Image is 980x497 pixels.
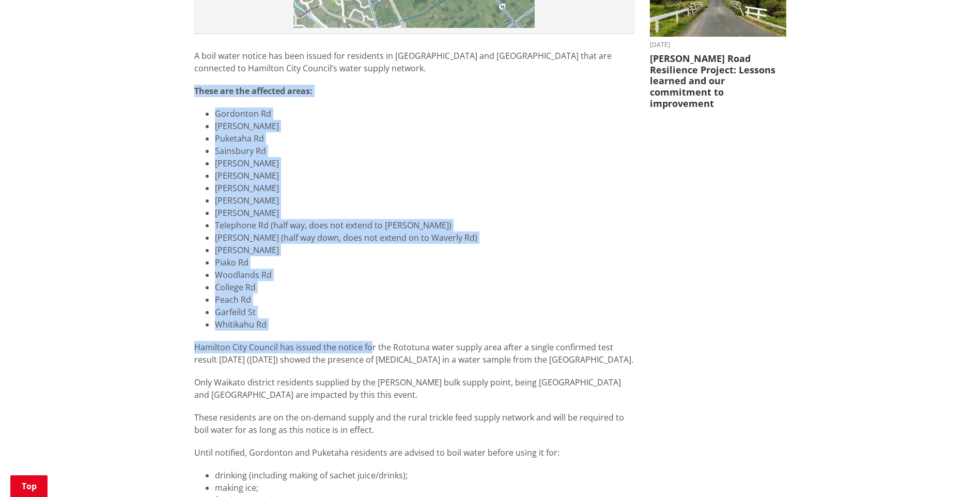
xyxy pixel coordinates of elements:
span: Only Waikato district residents supplied by the [PERSON_NAME] bulk supply point, being [GEOGRAPHI... [194,377,621,400]
li: [PERSON_NAME] [215,244,634,256]
li: [PERSON_NAME] [215,194,634,207]
li: [PERSON_NAME] [215,207,634,219]
li: drinking (including making of sachet juice/drinks); [215,469,634,482]
li: Sainsbury Rd [215,145,634,157]
li: [PERSON_NAME] (half way down, does not extend on to Waverly Rd) [215,231,634,244]
li: College Rd [215,281,634,293]
time: [DATE] [650,42,786,48]
li: Peach Rd [215,293,634,306]
li: [PERSON_NAME] [215,182,634,194]
li: making ice; [215,482,634,494]
li: Gordonton Rd [215,107,634,120]
p: Until notified, Gordonton and Puketaha residents are advised to boil water before using it for: [194,446,634,459]
li: Telephone Rd (half way, does not extend to [PERSON_NAME]) [215,219,634,231]
h3: [PERSON_NAME] Road Resilience Project: Lessons learned and our commitment to improvement [650,53,786,109]
a: Top [10,475,48,497]
li: [PERSON_NAME] [215,157,634,169]
p: A boil water notice has been issued for residents in [GEOGRAPHIC_DATA] and [GEOGRAPHIC_DATA] that... [194,50,634,74]
li: Garfeild St [215,306,634,318]
li: [PERSON_NAME] [215,169,634,182]
li: [PERSON_NAME] [215,120,634,132]
p: Hamilton City Council has issued the notice for the Rototuna water supply area after a single con... [194,341,634,366]
li: Puketaha Rd [215,132,634,145]
p: These residents are on the on-demand supply and the rural trickle feed supply network and will be... [194,411,634,436]
li: Whitikahu Rd [215,318,634,331]
strong: These are the affected areas: [194,85,313,97]
li: Woodlands Rd [215,269,634,281]
li: Piako Rd [215,256,634,269]
iframe: Messenger Launcher [932,454,970,491]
